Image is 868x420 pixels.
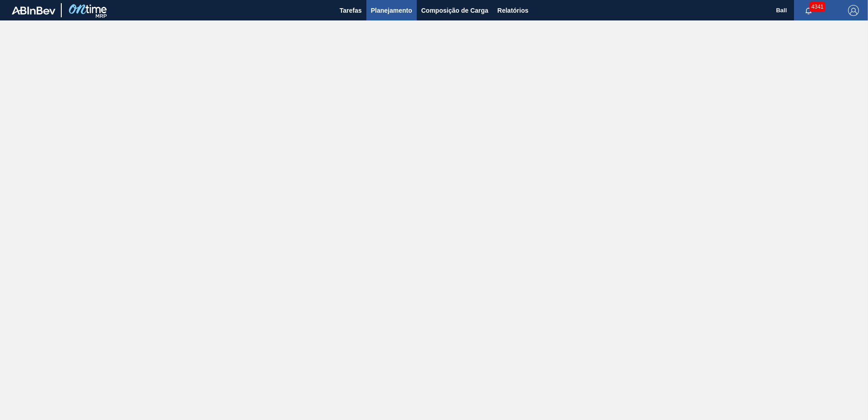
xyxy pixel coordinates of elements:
[809,2,825,12] span: 4341
[498,5,528,16] span: Relatórios
[848,5,859,16] img: Logout
[371,5,412,16] span: Planejamento
[12,6,55,15] img: TNhmsLtSVTkK8tSr43FrP2fwEKptu5GPRR3wAAAABJRU5ErkJggg==
[421,5,488,16] span: Composição de Carga
[340,5,362,16] span: Tarefas
[794,4,823,17] button: Notificações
